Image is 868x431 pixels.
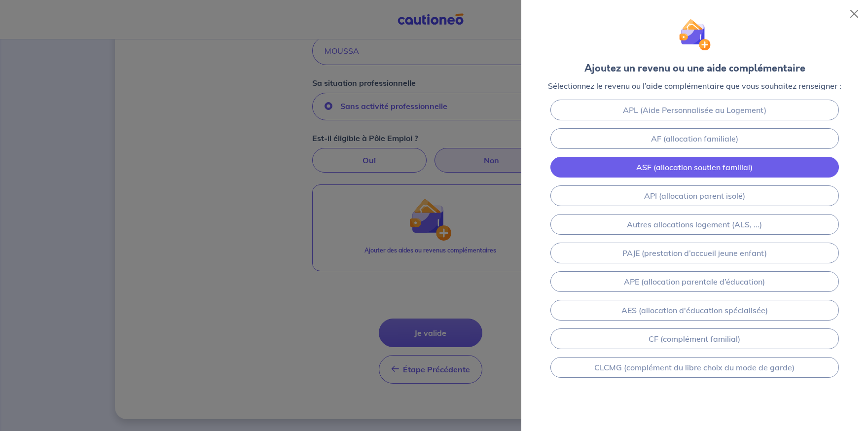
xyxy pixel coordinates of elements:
img: illu_wallet.svg [679,19,711,51]
a: CF (complément familial) [550,328,839,349]
a: AF (allocation familiale) [550,128,839,149]
button: Close [846,6,862,22]
a: API (allocation parent isolé) [550,185,839,206]
a: ASF (allocation soutien familial) [550,157,839,178]
a: Autres allocations logement (ALS, ...) [550,214,839,235]
p: Sélectionnez le revenu ou l’aide complémentaire que vous souhaitez renseigner : [548,80,841,92]
a: APL (Aide Personnalisée au Logement) [550,100,839,120]
a: AES (allocation d'éducation spécialisée) [550,300,839,321]
a: CLCMG (complément du libre choix du mode de garde) [550,357,839,378]
div: Ajoutez un revenu ou une aide complémentaire [584,61,805,76]
a: PAJE (prestation d’accueil jeune enfant) [550,243,839,263]
a: APE (allocation parentale d’éducation) [550,271,839,292]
